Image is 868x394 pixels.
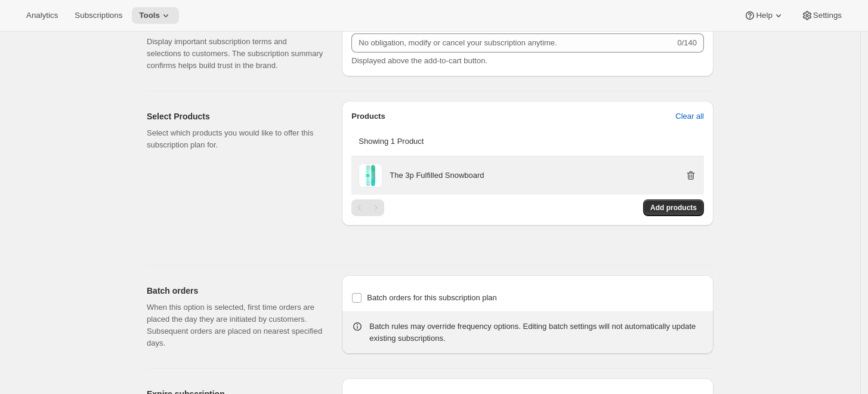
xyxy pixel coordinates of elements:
span: Clear all [675,110,704,122]
span: Analytics [26,11,58,20]
button: Tools [132,7,179,24]
p: Display important subscription terms and selections to customers. The subscription summary confir... [147,36,323,72]
p: Products [351,110,385,122]
button: Help [737,7,791,24]
p: When this option is selected, first time orders are placed the day they are initiated by customer... [147,301,323,349]
button: Add products [643,199,704,216]
span: Subscriptions [75,11,122,20]
button: Subscriptions [67,7,129,24]
span: Tools [139,11,160,20]
div: Batch rules may override frequency options. Editing batch settings will not automatically update ... [369,321,704,344]
p: Select which products you would like to offer this subscription plan for. [147,127,323,151]
p: The 3p Fulfilled Snowboard [390,170,484,181]
span: Showing 1 Product [359,137,424,146]
span: Batch orders for this subscription plan [367,293,497,302]
h2: Select Products [147,110,323,122]
span: Displayed above the add-to-cart button. [351,56,487,65]
span: Settings [813,11,842,20]
button: Settings [794,7,849,24]
span: Add products [650,203,697,213]
nav: Pagination [351,199,384,216]
input: No obligation, modify or cancel your subscription anytime. [351,33,675,53]
img: The 3p Fulfilled Snowboard [359,164,382,187]
span: Help [756,11,772,20]
h2: Batch orders [147,285,323,297]
button: Analytics [19,7,65,24]
button: Clear all [668,107,711,126]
